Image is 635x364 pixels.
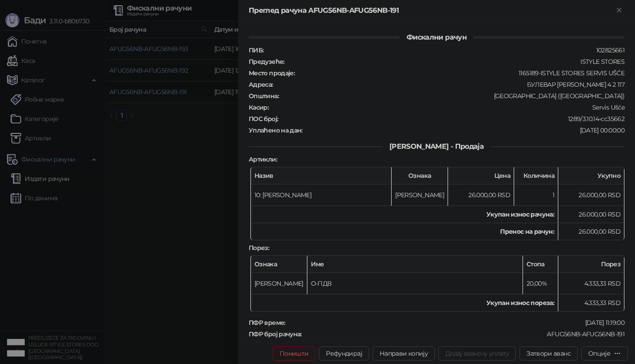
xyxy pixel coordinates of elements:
[307,273,523,294] td: О-ПДВ
[286,319,625,327] div: [DATE] 11:19:00
[373,346,435,360] button: Направи копију
[269,103,625,111] div: Servis Ušće
[249,126,303,134] strong: Уплаћено на дан :
[486,210,554,218] strong: Укупан износ рачуна :
[558,294,624,312] td: 4.333,33 RSD
[380,349,428,357] span: Направи копију
[303,126,625,134] div: [DATE] 00:00:00
[249,342,293,349] strong: Бројач рачуна :
[558,184,624,206] td: 26.000,00 RSD
[249,46,263,54] strong: ПИБ :
[249,5,614,16] div: Преглед рачуна AFUG56NB-AFUG56NB-191
[249,319,285,327] strong: ПФР време :
[319,346,369,360] button: Рефундирај
[285,58,625,66] div: ISTYLE STORES
[249,69,295,77] strong: Место продаје :
[279,115,625,123] div: 1289/3.10.14-cc35662
[558,256,624,273] th: Порез
[295,69,625,77] div: 1165189-ISTYLE STORES SERVIS UŠĆE
[486,299,554,307] strong: Укупан износ пореза:
[523,273,558,294] td: 20,00%
[251,167,392,184] th: Назив
[558,273,624,294] td: 4.333,33 RSD
[558,206,624,223] td: 26.000,00 RSD
[249,58,284,66] strong: Предузеће :
[303,330,625,338] div: AFUG56NB-AFUG56NB-191
[558,167,624,184] th: Укупно
[523,256,558,273] th: Стопа
[588,349,610,357] div: Опције
[249,244,269,252] strong: Порез :
[448,184,514,206] td: 26.000,00 RSD
[448,167,514,184] th: Цена
[249,103,269,111] strong: Касир :
[382,142,491,151] span: [PERSON_NAME] - Продаја
[274,81,625,88] div: БУЛЕВАР [PERSON_NAME] 4 2 117
[264,46,625,54] div: 102825661
[251,273,307,294] td: [PERSON_NAME]
[280,92,625,100] div: [GEOGRAPHIC_DATA] ([GEOGRAPHIC_DATA])
[273,346,316,360] button: Поништи
[514,167,558,184] th: Количина
[392,184,448,206] td: [PERSON_NAME]
[249,330,302,338] strong: ПФР број рачуна :
[251,184,392,206] td: 10: [PERSON_NAME]
[438,346,516,360] button: Додај авансну уплату
[392,167,448,184] th: Ознака
[249,155,277,163] strong: Артикли :
[294,342,625,349] div: 19/191АП
[249,81,273,88] strong: Адреса :
[500,228,554,235] strong: Пренос на рачун :
[400,33,474,41] span: Фискални рачун
[581,346,628,360] button: Опције
[514,184,558,206] td: 1
[558,223,624,240] td: 26.000,00 RSD
[614,5,624,16] button: Close
[249,92,279,100] strong: Општина :
[307,256,523,273] th: Име
[519,346,578,360] button: Затвори аванс
[249,115,278,123] strong: ПОС број :
[251,256,307,273] th: Ознака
